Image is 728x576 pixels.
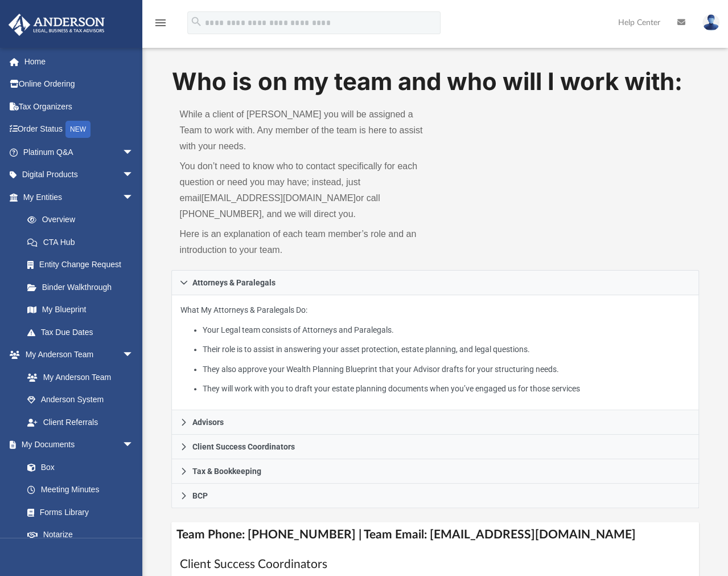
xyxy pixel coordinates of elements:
div: Attorneys & Paralegals [171,295,698,411]
span: BCP [192,492,207,500]
a: BCP [171,484,698,508]
span: arrow_drop_down [122,434,145,457]
a: Advisors [171,410,698,435]
span: arrow_drop_down [122,164,145,187]
a: Entity Change Request [16,254,151,276]
p: Here is an explanation of each team member’s role and an introduction to your team. [179,226,427,258]
span: arrow_drop_down [122,141,145,164]
p: While a client of [PERSON_NAME] you will be assigned a Team to work with. Any member of the team ... [179,107,427,154]
a: Online Ordering [8,73,151,96]
a: My Entitiesarrow_drop_down [8,186,151,209]
img: Anderson Advisors Platinum Portal [5,14,108,36]
a: My Documentsarrow_drop_down [8,434,145,456]
a: Binder Walkthrough [16,276,151,299]
a: Tax Organizers [8,95,151,118]
p: You don’t need to know who to contact specifically for each question or need you may have; instea... [179,158,427,222]
a: Client Success Coordinators [171,435,698,459]
a: Client Referrals [16,411,145,434]
a: menu [154,22,167,30]
a: Notarize [16,524,145,546]
li: They also approve your Wealth Planning Blueprint that your Advisor drafts for your structuring ne... [203,362,690,377]
a: My Anderson Team [16,366,139,389]
a: Platinum Q&Aarrow_drop_down [8,141,151,164]
span: Attorneys & Paralegals [192,279,275,287]
a: Tax & Bookkeeping [171,459,698,484]
span: arrow_drop_down [122,344,145,367]
span: Advisors [192,418,223,426]
span: Tax & Bookkeeping [192,467,261,475]
a: Box [16,456,139,479]
a: Overview [16,209,151,231]
a: My Anderson Teamarrow_drop_down [8,344,145,366]
a: Meeting Minutes [16,479,145,501]
a: Anderson System [16,389,145,411]
li: Their role is to assist in answering your asset protection, estate planning, and legal questions. [203,342,690,357]
i: menu [154,16,167,30]
a: Tax Due Dates [16,321,151,344]
h1: Client Success Coordinators [179,556,690,573]
a: Home [8,50,151,73]
a: Attorneys & Paralegals [171,270,698,295]
img: User Pic [702,14,719,31]
a: CTA Hub [16,231,151,254]
li: Your Legal team consists of Attorneys and Paralegals. [203,323,690,337]
span: Client Success Coordinators [192,443,294,451]
a: Digital Productsarrow_drop_down [8,164,151,186]
li: They will work with you to draft your estate planning documents when you’ve engaged us for those ... [203,382,690,396]
i: search [190,15,203,28]
a: My Blueprint [16,299,145,321]
div: NEW [65,121,91,138]
span: arrow_drop_down [122,186,145,209]
a: Forms Library [16,501,139,524]
a: [EMAIL_ADDRESS][DOMAIN_NAME] [201,193,356,203]
h4: Team Phone: [PHONE_NUMBER] | Team Email: [EMAIL_ADDRESS][DOMAIN_NAME] [171,522,698,548]
p: What My Attorneys & Paralegals Do: [180,303,690,396]
a: Order StatusNEW [8,118,151,141]
h1: Who is on my team and who will I work with: [171,65,698,99]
